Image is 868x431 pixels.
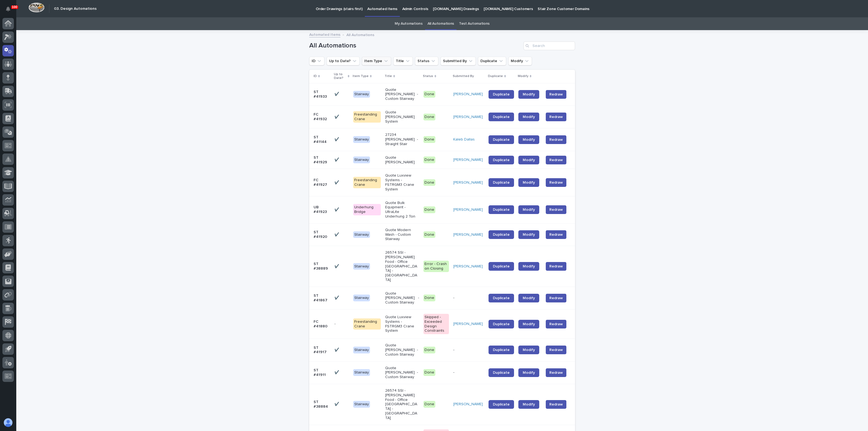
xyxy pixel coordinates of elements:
div: Stairway [353,231,370,238]
p: Quote [PERSON_NAME] - Custom Stairway [385,343,419,357]
tr: ST #41920✔️✔️ StairwayQuote Modern Wash - Custom StairwayDone[PERSON_NAME] DuplicateModifyRedraw [309,223,575,246]
tr: FC #41880-- Freestanding CraneQuote Luxview Systems - FSTRGM3 Crane SystemSkipped - Exceeded Desi... [309,309,575,339]
p: ST #41144 [314,135,330,144]
tr: ST #38884✔️✔️ Stairway26574 SSI - [PERSON_NAME] Food - Office [GEOGRAPHIC_DATA] - [GEOGRAPHIC_DAT... [309,384,575,425]
tr: ST #41929✔️✔️ StairwayQuote [PERSON_NAME]Done[PERSON_NAME] DuplicateModifyRedraw [309,151,575,169]
tr: FC #41927✔️✔️ Freestanding CraneQuote Luxview Systems - FSTRGM3 Crane SystemDone[PERSON_NAME] Dup... [309,169,575,196]
tr: ST #41933✔️✔️ StairwayQuote [PERSON_NAME] - Custom StairwayDone[PERSON_NAME] DuplicateModifyRedraw [309,83,575,106]
span: Duplicate [493,138,510,142]
span: Modify [523,296,535,300]
p: Title [385,73,392,79]
button: Notifications [2,3,14,15]
input: Search [524,41,575,50]
span: Redraw [549,137,563,142]
button: Redraw [546,135,566,144]
tr: FC #41932✔️✔️ Freestanding CraneQuote [PERSON_NAME] SystemDone[PERSON_NAME] DuplicateModifyRedraw [309,106,575,128]
p: Quote Modern Wash - Custom Stairway [385,228,419,241]
div: Done [423,157,435,163]
button: Redraw [546,262,566,271]
a: [PERSON_NAME] [453,180,483,185]
a: Modify [518,320,539,328]
p: ST #41867 [314,293,330,303]
h2: 03. Design Automations [54,7,97,11]
span: Redraw [549,370,563,375]
div: Done [423,231,435,238]
button: ID [309,57,324,65]
span: Duplicate [493,208,510,212]
button: Duplicate [478,57,506,65]
span: Duplicate [493,181,510,184]
a: [PERSON_NAME] [453,402,483,407]
a: Modify [518,205,539,214]
button: Redraw [546,346,566,354]
a: Duplicate [489,178,514,187]
p: - [453,370,484,375]
a: Modify [518,90,539,99]
a: [PERSON_NAME] [453,207,483,212]
button: Redraw [546,368,566,377]
span: Duplicate [493,233,510,237]
button: Redraw [546,156,566,164]
p: - [453,296,484,300]
p: ✔️ [334,136,340,142]
button: Status [415,57,438,65]
p: FC #41932 [314,112,330,122]
button: Redraw [546,205,566,214]
button: Redraw [546,178,566,187]
span: Duplicate [493,264,510,268]
span: Duplicate [493,371,510,375]
p: Modify [518,73,528,79]
p: FC #41927 [314,178,330,187]
span: Redraw [549,92,563,97]
div: Done [423,179,435,186]
span: Duplicate [493,115,510,119]
span: Redraw [549,114,563,120]
p: Up to Date? [334,71,346,81]
button: Redraw [546,230,566,239]
tr: UB #41923✔️✔️ Underhung BridgeQuote Bulk Equipment - UltraLite Underhung 2 TonDone[PERSON_NAME] D... [309,196,575,223]
tr: ST #41867✔️✔️ StairwayQuote [PERSON_NAME] - Custom StairwayDone-DuplicateModifyRedraw [309,287,575,309]
a: Duplicate [489,135,514,144]
p: - [334,321,337,326]
p: Submitted By [453,73,474,79]
p: ST #41920 [314,230,330,239]
p: ✔️ [334,295,340,300]
p: ✔️ [334,157,340,162]
p: ✔️ [334,206,340,212]
p: Quote Luxview Systems - FSTRGM3 Crane System [385,173,419,191]
span: Redraw [549,402,563,407]
button: Item Type [362,57,391,65]
p: Quote [PERSON_NAME] [385,155,419,165]
p: ✔️ [334,114,340,119]
p: 27234 [PERSON_NAME] - Straight Stair [385,133,419,146]
div: Freestanding Crane [353,318,381,330]
p: 26574 SSI - [PERSON_NAME] Food - Office [GEOGRAPHIC_DATA] - [GEOGRAPHIC_DATA] [385,250,419,282]
a: Modify [518,178,539,187]
button: Submitted By [441,57,476,65]
button: Redraw [546,90,566,99]
span: Redraw [549,295,563,301]
div: Error - Crash on Closing [423,261,449,272]
a: Modify [518,230,539,239]
tr: ST #38889✔️✔️ Stairway26574 SSI - [PERSON_NAME] Food - Office [GEOGRAPHIC_DATA] - [GEOGRAPHIC_DAT... [309,246,575,287]
p: - [453,348,484,352]
a: Duplicate [489,230,514,239]
p: Quote Luxview Systems - FSTRGM3 Crane System [385,315,419,333]
a: Modify [518,400,539,409]
p: ST #41911 [314,368,330,377]
button: Title [393,57,413,65]
a: Modify [518,135,539,144]
span: Modify [523,403,535,406]
p: Quote Bulk Equipment - UltraLite Underhung 2 Ton [385,201,419,219]
p: ✔️ [334,347,340,352]
div: Stairway [353,347,370,353]
p: ✔️ [334,401,340,407]
p: ✔️ [334,91,340,97]
a: Kaleb Dallas [453,137,475,142]
a: All Automations [427,17,454,30]
span: Modify [523,264,535,268]
span: Redraw [549,264,563,269]
a: Duplicate [489,262,514,271]
a: Duplicate [489,368,514,377]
